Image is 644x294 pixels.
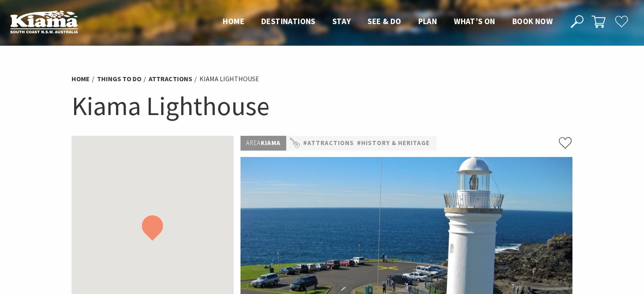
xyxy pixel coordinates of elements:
[512,16,553,26] span: Book now
[303,138,354,148] a: #Attractions
[418,16,437,26] span: Plan
[10,10,78,33] img: Kiama Logo
[214,15,561,29] nav: Main Menu
[332,16,351,26] span: Stay
[223,16,244,26] span: Home
[357,138,430,148] a: #History & Heritage
[72,89,573,123] h1: Kiama Lighthouse
[368,16,401,26] span: See & Do
[454,16,495,26] span: What’s On
[72,74,90,83] a: Home
[261,16,315,26] span: Destinations
[97,74,141,83] a: Things To Do
[246,139,261,147] span: Area
[240,136,286,151] p: Kiama
[149,74,192,83] a: Attractions
[199,74,259,85] li: Kiama Lighthouse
